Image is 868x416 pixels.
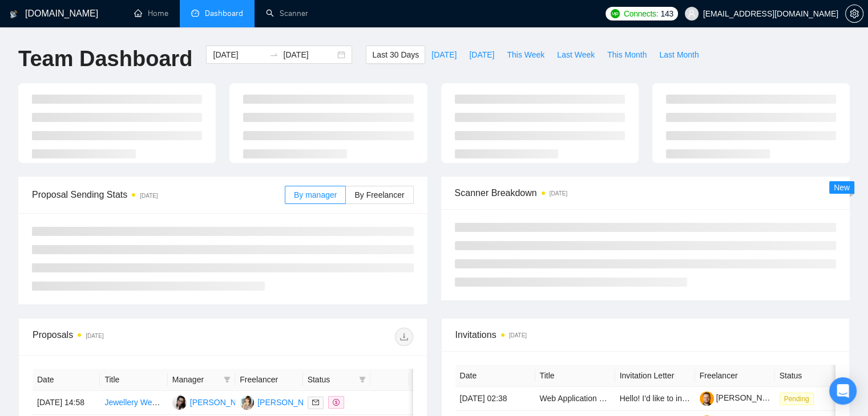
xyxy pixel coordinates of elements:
[283,48,335,61] input: End date
[269,50,278,59] span: swap-right
[607,48,647,61] span: This Month
[463,46,500,64] button: [DATE]
[294,190,337,199] span: By manager
[240,395,254,410] img: VS
[551,46,601,64] button: Last Week
[240,397,323,406] a: VS[PERSON_NAME]
[431,48,457,61] span: [DATE]
[266,9,308,18] a: searchScanner
[845,5,863,23] button: setting
[700,393,782,402] a: [PERSON_NAME]
[104,398,226,407] a: Jewellery Website Mockup Design
[32,187,285,202] span: Proposal Sending Stats
[540,394,689,403] a: Web Application Enhancements and Fixes
[700,391,714,406] img: c1MFplIIhqIElmyFUBZ8BXEpI9f51hj4QxSyXq_Q7hwkd0ckEycJ6y3Swt0JtKMXL2
[18,46,192,72] h1: Team Dashboard
[845,9,863,18] a: setting
[33,391,100,415] td: [DATE] 14:58
[312,399,319,406] span: mail
[455,328,836,342] span: Invitations
[500,46,551,64] button: This Week
[775,365,855,387] th: Status
[224,376,231,383] span: filter
[366,46,425,64] button: Last 30 Days
[354,190,404,199] span: By Freelancer
[535,365,615,387] th: Title
[509,332,527,338] time: [DATE]
[269,50,278,59] span: to
[653,46,705,64] button: Last Month
[550,190,567,197] time: [DATE]
[10,5,18,23] img: logo
[100,369,167,391] th: Title
[257,396,323,409] div: [PERSON_NAME]
[191,9,199,17] span: dashboard
[372,48,419,61] span: Last 30 Days
[780,394,818,403] a: Pending
[205,9,243,18] span: Dashboard
[659,48,699,61] span: Last Month
[86,333,103,339] time: [DATE]
[172,397,256,406] a: PK[PERSON_NAME]
[333,399,340,406] span: dollar
[611,9,620,18] img: upwork-logo.png
[168,369,235,391] th: Manager
[221,371,233,388] span: filter
[660,7,673,20] span: 143
[601,46,653,64] button: This Month
[33,369,100,391] th: Date
[33,328,223,346] div: Proposals
[359,376,366,383] span: filter
[780,393,814,405] span: Pending
[455,387,535,411] td: [DATE] 02:38
[829,377,857,405] div: Open Intercom Messenger
[308,373,354,386] span: Status
[557,48,595,61] span: Last Week
[615,365,695,387] th: Invitation Letter
[455,365,535,387] th: Date
[190,396,256,409] div: [PERSON_NAME]
[624,7,658,20] span: Connects:
[140,193,158,199] time: [DATE]
[357,371,368,388] span: filter
[688,10,696,18] span: user
[213,48,265,61] input: Start date
[846,9,863,18] span: setting
[507,48,544,61] span: This Week
[535,387,615,411] td: Web Application Enhancements and Fixes
[834,183,850,192] span: New
[134,9,168,18] a: homeHome
[235,369,302,391] th: Freelancer
[695,365,775,387] th: Freelancer
[100,391,167,415] td: Jewellery Website Mockup Design
[172,373,219,386] span: Manager
[455,186,837,200] span: Scanner Breakdown
[425,46,463,64] button: [DATE]
[469,48,494,61] span: [DATE]
[172,395,187,410] img: PK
